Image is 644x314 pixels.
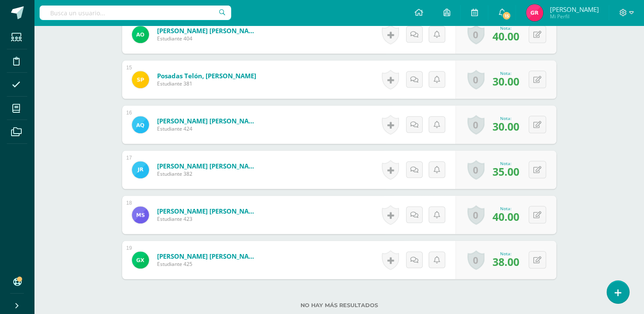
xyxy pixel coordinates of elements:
[467,70,484,89] a: 0
[492,25,519,31] div: Nota:
[492,209,519,224] span: 40.00
[157,117,259,125] a: [PERSON_NAME] [PERSON_NAME]
[157,26,259,35] a: [PERSON_NAME] [PERSON_NAME]
[492,160,519,166] div: Nota:
[550,13,598,20] span: Mi Perfil
[492,254,519,269] span: 38.00
[132,206,149,223] img: 488145608c0f18ec355b286c19792fda.png
[492,164,519,179] span: 35.00
[467,160,484,180] a: 0
[492,115,519,121] div: Nota:
[157,71,256,80] a: Posadas Telón, [PERSON_NAME]
[492,251,519,257] div: Nota:
[492,29,519,43] span: 40.00
[122,302,556,308] label: No hay más resultados
[467,250,484,270] a: 0
[157,170,259,177] span: Estudiante 382
[157,207,259,215] a: [PERSON_NAME] [PERSON_NAME]
[492,119,519,134] span: 30.00
[467,115,484,134] a: 0
[467,25,484,44] a: 0
[157,80,256,87] span: Estudiante 381
[157,215,259,223] span: Estudiante 423
[157,35,259,42] span: Estudiante 404
[526,4,543,21] img: a8b7d6a32ad83b69ddb3ec802e209076.png
[550,5,598,14] span: [PERSON_NAME]
[132,116,149,133] img: 2a01076e734c060ccead752360ee7e90.png
[502,11,511,20] span: 15
[157,252,259,260] a: [PERSON_NAME] [PERSON_NAME]
[492,70,519,76] div: Nota:
[157,260,259,268] span: Estudiante 425
[132,161,149,178] img: 5a7c6232006fff0fde35955ce45693e9.png
[157,125,259,132] span: Estudiante 424
[132,251,149,268] img: f8e8dff339e592803786f021913f79f2.png
[132,71,149,88] img: e83e42634cb86f533955f2ccec0e62b9.png
[40,6,231,20] input: Busca un usuario...
[492,74,519,88] span: 30.00
[492,206,519,211] div: Nota:
[157,162,259,170] a: [PERSON_NAME] [PERSON_NAME]
[132,26,149,43] img: 833bcefd3d91cc0e93df0f10eb26db72.png
[467,205,484,225] a: 0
